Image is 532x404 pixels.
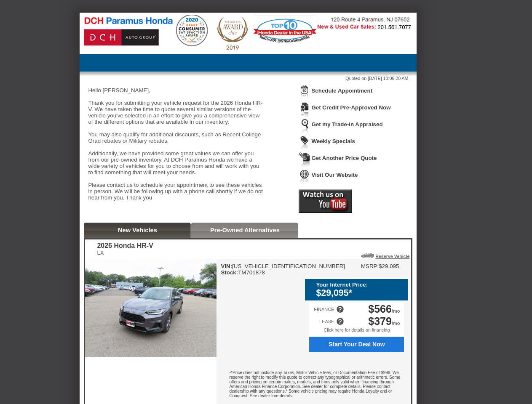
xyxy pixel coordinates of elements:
[221,269,238,276] b: Stock:
[229,370,400,398] font: *Price does not include any Taxes, Motor Vehicle fees, or Documentation Fee of $999. We reserve t...
[88,76,408,81] div: Quoted on [DATE] 10:06:20 AM
[368,303,400,315] div: /mo
[85,259,217,357] img: 2026 Honda HR-V
[299,102,310,117] img: Icon_CreditApproval.png
[314,341,400,348] span: Start Your Deal Now
[316,288,404,298] div: $29,095*
[221,263,232,269] b: VIN:
[311,88,372,94] a: Schedule Appointment
[368,315,392,327] span: $379
[299,85,310,101] img: Icon_ScheduleAppointment.png
[118,227,157,234] a: New Vehicles
[221,263,345,276] div: [US_VEHICLE_IDENTIFICATION_NUMBER] TM701878
[311,104,390,111] a: Get Credit Pre-Approved Now
[299,169,310,185] img: Icon_VisitWebsite.png
[311,172,358,178] a: Visit Our Website
[311,138,355,144] a: Weekly Specials
[311,121,382,128] a: Get my Trade-In Appraised
[368,315,400,327] div: /mo
[361,253,374,258] img: Icon_ReserveVehicleCar.png
[88,81,265,207] div: Hello [PERSON_NAME], Thank you for submitting your vehicle request for the 2026 Honda HR-V. We ha...
[299,119,310,134] img: Icon_TradeInAppraisal.png
[309,327,404,337] div: Click here for details on financing
[375,254,409,259] a: Reserve Vehicle
[299,189,352,213] img: Icon_Youtube2.png
[316,282,404,288] div: Your Internet Price:
[314,307,334,312] div: FINANCE
[97,250,153,256] div: LX
[311,155,377,161] a: Get Another Price Quote
[368,303,392,315] span: $566
[299,136,310,151] img: Icon_WeeklySpecials.png
[97,242,153,250] div: 2026 Honda HR-V
[379,263,399,269] td: $29,095
[210,227,280,234] a: Pre-Owned Alternatives
[319,319,334,324] div: LEASE
[299,152,310,168] img: Icon_GetQuote.png
[361,263,379,269] td: MSRP:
